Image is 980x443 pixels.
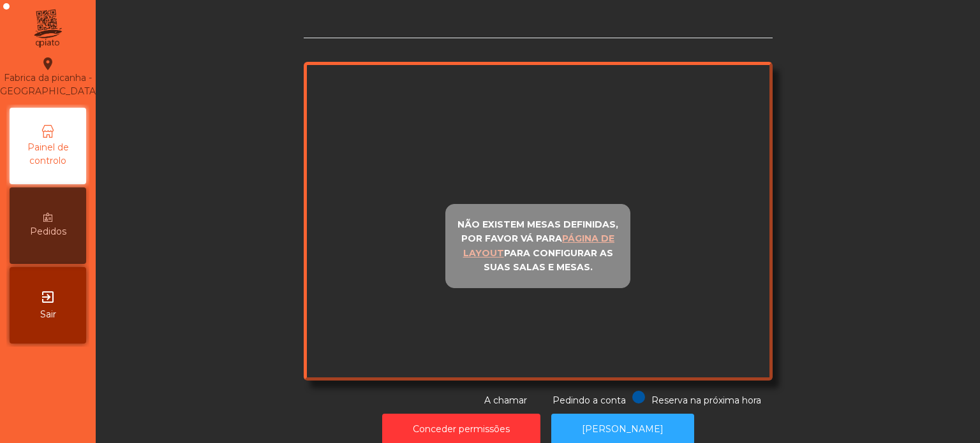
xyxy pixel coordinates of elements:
span: Sair [40,308,56,321]
p: Não existem mesas definidas, por favor vá para para configurar as suas salas e mesas. [451,217,625,275]
img: qpiato [32,6,63,51]
span: Reserva na próxima hora [651,395,761,406]
span: Pedidos [30,225,66,238]
u: página de layout [463,233,615,259]
span: Painel de controlo [13,141,83,168]
span: A chamar [484,395,527,406]
span: Pedindo a conta [553,395,626,406]
i: exit_to_app [40,289,56,305]
i: location_on [40,56,56,71]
